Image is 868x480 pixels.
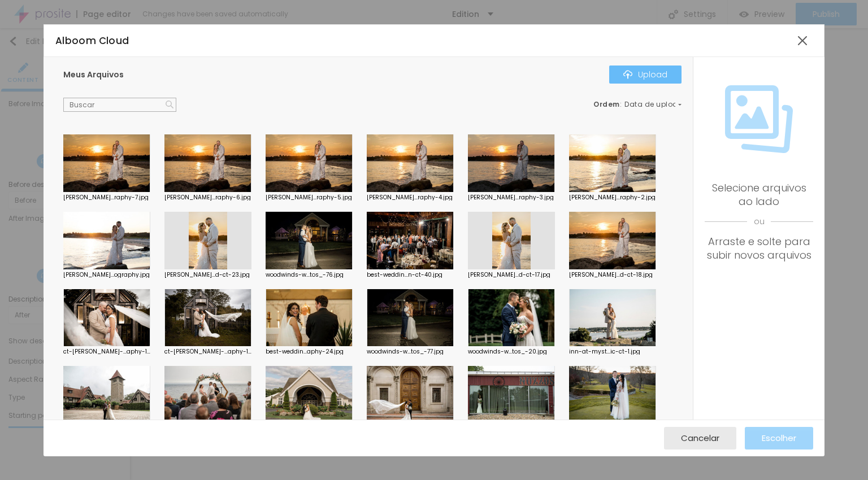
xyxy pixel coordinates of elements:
div: ct-[PERSON_NAME]-...aphy-10.jpg [164,349,251,355]
span: ou [705,208,813,235]
div: woodwinds-w...tos_-76.jpg [266,272,353,278]
div: [PERSON_NAME]...raphy-3.jpg [468,195,555,200]
div: [PERSON_NAME]...ography.jpg [63,272,150,278]
img: Icone [166,101,173,108]
button: IconeUpload [609,66,682,84]
span: Alboom Cloud [55,34,129,47]
div: woodwinds-w...tos_-77.jpg [367,349,454,355]
div: woodwinds-w...tos_-20.jpg [468,349,555,355]
div: [PERSON_NAME]...raphy-6.jpg [164,195,251,200]
div: [PERSON_NAME]...d-ct-23.jpg [164,272,251,278]
div: Selecione arquivos ao lado Arraste e solte para subir novos arquivos [705,181,813,262]
div: ct-[PERSON_NAME]-...aphy-12.jpg [63,349,150,355]
div: [PERSON_NAME]...d-ct-17.jpg [468,272,555,278]
div: [PERSON_NAME]...raphy-7.jpg [63,195,150,200]
div: best-weddin...n-ct-40.jpg [367,272,454,278]
span: Escolher [762,433,796,443]
div: [PERSON_NAME]...raphy-5.jpg [266,195,353,200]
div: [PERSON_NAME]...raphy-4.jpg [367,195,454,200]
div: best-weddin...aphy-24.jpg [266,349,353,355]
span: Meus Arquivos [63,69,124,80]
div: [PERSON_NAME]...d-ct-18.jpg [569,272,656,278]
div: inn-at-myst...ic-ct-1.jpg [569,349,656,355]
div: [PERSON_NAME]...raphy-2.jpg [569,195,656,200]
input: Buscar [63,98,176,112]
button: Escolher [745,427,813,450]
span: Cancelar [681,433,719,443]
button: Cancelar [664,427,736,450]
div: : [593,101,682,108]
img: Icone [725,85,793,153]
span: Data de upload [624,101,683,108]
div: Upload [623,70,667,79]
span: Ordem [593,99,620,109]
img: Icone [623,70,632,79]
